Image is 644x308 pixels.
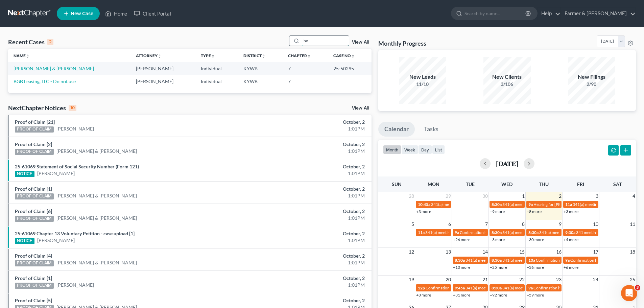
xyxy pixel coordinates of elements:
a: Proof of Claim [1] [15,186,52,192]
a: +92 more [490,292,507,298]
td: [PERSON_NAME] [130,62,195,75]
div: NOTICE [15,171,34,177]
span: 341(a) meeting for [PERSON_NAME] [502,202,568,207]
div: 10 [69,105,76,111]
span: 341(a) meeting for [PERSON_NAME] [502,230,568,235]
span: 11a [565,202,572,207]
i: unfold_more [307,54,311,58]
span: Sat [613,181,622,187]
span: 22 [519,276,525,284]
span: 8:30a [492,258,502,263]
span: 6 [448,220,452,228]
div: 1:01PM [253,148,365,155]
h3: Monthly Progress [378,39,426,47]
a: Home [102,7,130,20]
a: +36 more [527,265,544,270]
div: Recent Cases [8,38,53,46]
span: 341(a) meeting for [PERSON_NAME] & [PERSON_NAME] [539,230,640,235]
span: 9a [528,202,533,207]
span: 10a [528,258,535,263]
a: Proof of Claim [5] [15,298,52,303]
span: 341(a) meeting for [PERSON_NAME] [502,258,568,263]
div: 1:01PM [253,125,365,132]
span: 341 meeting for [PERSON_NAME] [576,230,637,235]
span: 29 [445,192,452,200]
a: Help [538,7,560,20]
span: 18 [629,248,636,256]
a: +10 more [453,265,470,270]
span: 4 [632,192,636,200]
input: Search by name... [302,36,349,46]
td: Individual [195,62,238,75]
a: [PERSON_NAME] [56,125,94,132]
span: 9a [528,285,533,290]
a: Districtunfold_more [243,53,266,58]
td: KYWB [238,75,283,88]
a: +3 more [416,209,431,214]
a: [PERSON_NAME] & [PERSON_NAME] [56,192,137,199]
a: Proof of Claim [21] [15,119,55,125]
a: Proof of Claim [4] [15,253,52,259]
td: 7 [283,62,328,75]
input: Search by name... [464,7,526,20]
span: 30 [482,192,488,200]
span: Mon [428,181,439,187]
a: +4 more [564,237,578,242]
a: +9 more [490,209,505,214]
div: PROOF OF CLAIM [15,149,54,155]
div: PROOF OF CLAIM [15,193,54,199]
span: New Case [71,11,93,16]
a: Proof of Claim [2] [15,141,52,147]
a: +59 more [527,292,544,298]
a: Attorneyunfold_more [136,53,162,58]
span: 9a [565,258,570,263]
span: 11 [629,220,636,228]
span: 3 [635,285,640,290]
h2: [DATE] [496,160,518,167]
span: Sun [392,181,402,187]
iframe: Intercom live chat [621,285,637,301]
div: October, 2 [253,275,365,282]
span: 15 [519,248,525,256]
span: 341(a) meeting for [PERSON_NAME] [425,230,491,235]
a: +31 more [453,292,470,298]
a: +30 more [527,237,544,242]
span: Confirmation hearing for [PERSON_NAME] & [PERSON_NAME] [426,285,538,290]
div: NOTICE [15,238,34,244]
span: Fri [577,181,584,187]
span: 2 [558,192,562,200]
span: Confirmation hearing for [PERSON_NAME] [533,285,610,290]
div: PROOF OF CLAIM [15,126,54,133]
button: month [383,145,401,154]
span: 17 [592,248,599,256]
span: 5 [411,220,415,228]
div: 1:01PM [253,215,365,221]
span: 8:30a [455,258,465,263]
a: Case Nounfold_more [333,53,355,58]
div: 1:01PM [253,237,365,244]
div: 3/106 [483,81,531,88]
a: [PERSON_NAME] [37,237,75,244]
span: 25 [629,276,636,284]
a: 25-61069 Chapter 13 Voluntary Petition - case upload [1] [15,231,135,236]
a: [PERSON_NAME] & [PERSON_NAME] [56,215,137,221]
span: 7 [484,220,488,228]
td: 25-50295 [328,62,372,75]
a: +3 more [490,237,505,242]
div: October, 2 [253,253,365,259]
div: October, 2 [253,208,365,215]
span: 28 [408,192,415,200]
div: New Filings [568,73,615,81]
span: 8:30a [492,285,502,290]
span: Thu [539,181,549,187]
a: Calendar [378,122,415,137]
a: +8 more [416,292,431,298]
div: PROOF OF CLAIM [15,260,54,266]
div: PROOF OF CLAIM [15,283,54,289]
span: 11a [418,230,425,235]
a: Tasks [418,122,445,137]
span: 341(a) meeting for [PERSON_NAME] [466,285,531,290]
i: unfold_more [262,54,266,58]
div: 1:01PM [253,259,365,266]
a: Nameunfold_more [14,53,30,58]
